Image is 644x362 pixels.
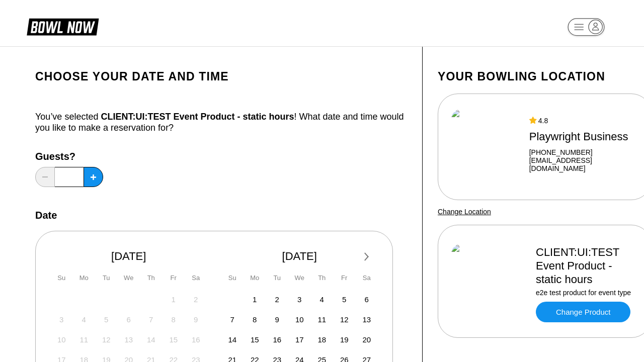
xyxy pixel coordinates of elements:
div: Choose Tuesday, September 2nd, 2025 [270,293,284,306]
div: Choose Thursday, September 11th, 2025 [315,313,329,326]
div: e2e test product for event type [536,289,638,297]
div: Tu [270,271,284,285]
span: 4 [320,295,324,304]
div: [DATE] [222,249,378,263]
div: Not available Friday, August 1st, 2025 [167,293,180,306]
button: Next Month [359,249,375,265]
a: [EMAIL_ADDRESS][DOMAIN_NAME] [529,156,638,172]
div: Choose Saturday, September 13th, 2025 [360,313,373,326]
div: Not available Tuesday, August 5th, 2025 [100,313,113,326]
span: 1 [172,295,176,304]
div: Not available Friday, August 15th, 2025 [167,333,180,346]
div: 4.8 [529,117,638,125]
div: Choose Tuesday, September 9th, 2025 [270,313,284,326]
div: Fr [167,271,180,285]
div: Choose Thursday, September 18th, 2025 [315,333,329,346]
span: 10 [295,315,304,324]
h1: Choose your Date and time [35,69,407,83]
div: Not available Saturday, August 16th, 2025 [189,333,203,346]
div: Mo [248,271,262,285]
div: [DATE] [51,249,207,263]
div: Choose Tuesday, September 16th, 2025 [270,333,284,346]
div: Choose Friday, September 12th, 2025 [338,313,351,326]
div: Choose Sunday, September 7th, 2025 [225,313,239,326]
div: Not available Saturday, August 9th, 2025 [189,313,203,326]
span: 7 [230,315,234,324]
div: You’ve selected ! What date and time would you like to make a reservation for? [35,111,407,133]
a: Change Location [438,208,491,216]
div: Playwright Business [529,130,638,143]
div: Su [55,271,68,285]
div: Choose Friday, September 5th, 2025 [338,293,351,306]
div: Sa [360,271,373,285]
img: CLIENT:UI:TEST Event Product - static hours [451,244,527,319]
img: Playwright Business [451,109,520,185]
div: Not available Tuesday, August 12th, 2025 [100,333,113,346]
span: 10 [57,335,66,344]
span: 14 [228,335,236,344]
span: 5 [104,315,108,324]
div: Not available Wednesday, August 13th, 2025 [122,333,135,346]
div: Fr [338,271,351,285]
div: Not available Monday, August 4th, 2025 [77,313,91,326]
a: Change Product [536,302,630,322]
span: 11 [317,315,326,324]
div: Choose Wednesday, September 3rd, 2025 [293,293,306,306]
div: Choose Monday, September 8th, 2025 [248,313,262,326]
div: Su [225,271,239,285]
span: 4 [82,315,86,324]
span: 15 [251,335,259,344]
span: 6 [365,295,369,304]
span: 17 [295,335,304,344]
div: Choose Friday, September 19th, 2025 [338,333,351,346]
div: Not available Sunday, August 10th, 2025 [55,333,68,346]
span: 6 [127,315,131,324]
span: 8 [172,315,176,324]
span: 2 [275,295,279,304]
div: Not available Saturday, August 2nd, 2025 [189,293,203,306]
div: Not available Wednesday, August 6th, 2025 [122,313,135,326]
span: 15 [169,335,178,344]
div: We [293,271,306,285]
div: Choose Wednesday, September 10th, 2025 [293,313,306,326]
div: Th [144,271,158,285]
div: Not available Friday, August 8th, 2025 [167,313,180,326]
span: 14 [147,335,155,344]
label: Guests? [35,151,103,162]
div: Tu [100,271,113,285]
div: Not available Thursday, August 14th, 2025 [144,333,158,346]
div: Th [315,271,329,285]
div: Not available Sunday, August 3rd, 2025 [55,313,68,326]
span: 7 [149,315,153,324]
span: 12 [340,315,349,324]
span: 8 [253,315,257,324]
div: Choose Thursday, September 4th, 2025 [315,293,329,306]
div: Choose Monday, September 1st, 2025 [248,293,262,306]
span: 3 [297,295,301,304]
div: Sa [189,271,203,285]
span: 1 [253,295,257,304]
span: 19 [340,335,349,344]
div: Not available Monday, August 11th, 2025 [77,333,91,346]
span: 2 [194,295,198,304]
div: Choose Saturday, September 20th, 2025 [360,333,373,346]
div: Choose Wednesday, September 17th, 2025 [293,333,306,346]
span: 3 [59,315,63,324]
span: 5 [342,295,346,304]
label: Date [35,210,57,221]
div: CLIENT:UI:TEST Event Product - static hours [536,245,638,286]
div: Choose Saturday, September 6th, 2025 [360,293,373,306]
span: 9 [275,315,279,324]
span: 13 [124,335,133,344]
span: 13 [362,315,371,324]
span: 16 [273,335,281,344]
div: [PHONE_NUMBER] [529,148,638,156]
div: We [122,271,135,285]
span: 12 [102,335,111,344]
span: 11 [79,335,88,344]
div: Choose Monday, September 15th, 2025 [248,333,262,346]
span: 16 [192,335,200,344]
span: 9 [194,315,198,324]
div: Choose Sunday, September 14th, 2025 [225,333,239,346]
div: Not available Thursday, August 7th, 2025 [144,313,158,326]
